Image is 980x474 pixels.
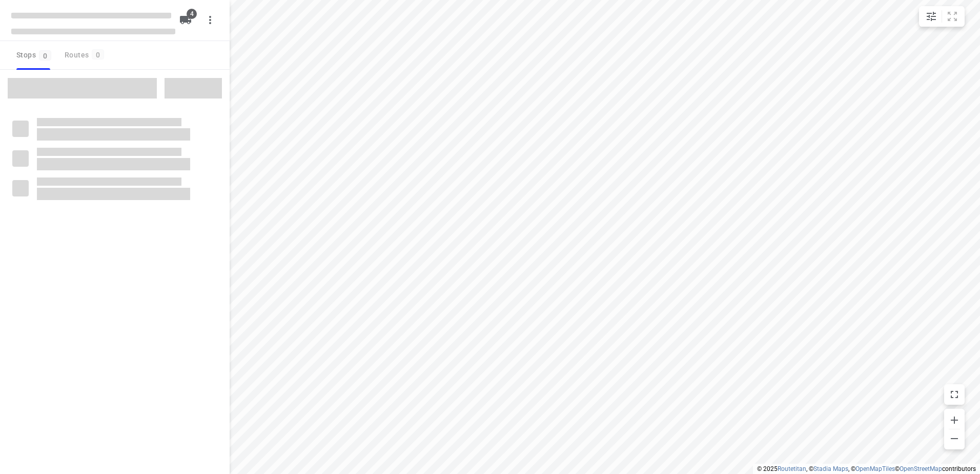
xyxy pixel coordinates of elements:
[757,465,976,472] li: © 2025 , © , © © contributors
[855,465,895,472] a: OpenMapTiles
[919,6,965,27] div: small contained button group
[813,465,848,472] a: Stadia Maps
[921,6,942,27] button: Map settings
[900,465,942,472] a: OpenStreetMap
[778,465,806,472] a: Routetitan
